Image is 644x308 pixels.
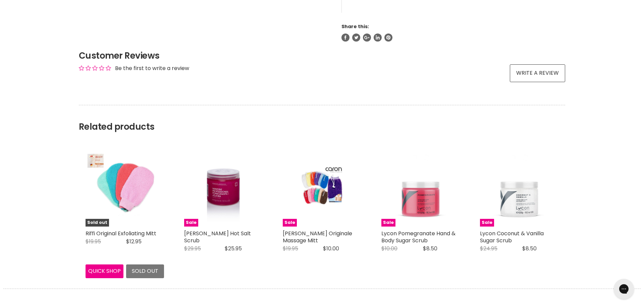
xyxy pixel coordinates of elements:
a: Mancine Hot Salt Scrub Mancine Hot Salt Scrub Sale [184,148,263,227]
a: Caron Milano Originale Massage Mitt Sale [283,148,361,227]
a: Write a review [510,64,565,82]
span: $19.95 [283,245,298,252]
a: [PERSON_NAME] Originale Massage Mitt [283,230,352,244]
span: $8.50 [522,245,537,252]
button: Quick shop [86,264,123,278]
span: Share this: [341,23,369,30]
span: $10.00 [381,245,397,252]
a: Lycon Pomegranate Hand & Body Sugar Scrub Lycon Pomegranate Hand & Body Sugar Scrub Sale [381,148,460,227]
span: $19.95 [86,238,101,245]
img: Lycon Pomegranate Hand & Body Sugar Scrub [381,148,460,227]
h2: Customer Reviews [79,50,565,62]
a: Riffi Original Exfoliating Mitt [86,230,156,237]
span: Sale [283,219,297,227]
h2: Related products [79,105,565,132]
div: Be the first to write a review [115,65,189,72]
div: Average rating is 0.00 stars [79,64,111,72]
img: Mancine Hot Salt Scrub [190,148,257,227]
aside: Share this: [341,23,565,42]
iframe: Gorgias live chat messenger [610,276,637,301]
span: Sold out [86,219,109,227]
span: Sale [184,219,198,227]
span: $8.50 [423,245,437,252]
span: Sale [381,219,395,227]
img: Lycon Coconut & Vanilla Sugar Scrub [480,148,558,227]
span: $29.95 [184,245,201,252]
a: Lycon Coconut & Vanilla Sugar Scrub Lycon Coconut & Vanilla Sugar Scrub Sale [480,148,558,227]
span: $24.95 [480,245,497,252]
button: Sold out [126,264,164,278]
a: Lycon Coconut & Vanilla Sugar Scrub [480,230,544,244]
span: $25.95 [225,245,242,252]
a: [PERSON_NAME] Hot Salt Scrub [184,230,251,244]
a: Lycon Pomegranate Hand & Body Sugar Scrub [381,230,455,244]
img: Caron Milano Originale Massage Mitt [296,148,348,227]
a: Riffi Original Exfoliating Mitt Sold out [86,148,164,227]
img: Riffi Original Exfoliating Mitt [86,152,164,223]
span: $10.00 [323,245,339,252]
span: Sale [480,219,494,227]
span: $12.95 [126,238,142,245]
span: Sold out [132,267,158,275]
